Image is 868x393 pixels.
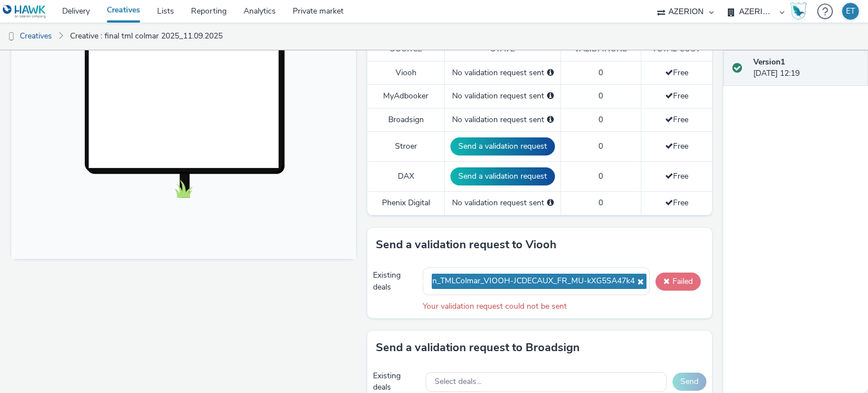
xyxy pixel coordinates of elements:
h3: Send a validation request to Broadsign [376,339,580,356]
div: Please select a deal below and click on Send to send a validation request to Phenix Digital. [547,197,554,209]
span: 0 [598,114,603,125]
div: Existing deals [373,270,417,293]
div: Your validation request could not be sent [423,301,706,312]
button: Failed [656,273,701,291]
span: 0 [598,90,603,101]
div: Please select a deal below and click on Send to send a validation request to Viooh. [547,67,554,79]
span: Free [665,67,688,78]
td: DAX [367,162,445,192]
button: Send a validation request [450,167,555,185]
button: Send [672,373,706,391]
td: Phenix Digital [367,192,445,215]
td: Viooh [367,61,445,84]
td: Broadsign [367,108,445,131]
a: Creative : final tml colmar 2025_11.09.2025 [64,23,228,50]
div: Please select a deal below and click on Send to send a validation request to MyAdbooker. [547,90,554,102]
span: 0 [598,67,603,78]
strong: Version 1 [753,57,785,67]
td: Stroer [367,132,445,162]
span: Free [665,90,688,101]
div: No validation request sent [450,197,555,209]
span: Select deals... [435,377,481,387]
button: Send a validation request [450,137,555,156]
span: 0 [598,171,603,182]
td: MyAdbooker [367,85,445,108]
span: 0 [598,141,603,152]
img: dooh [6,31,17,42]
a: Hawk Academy [790,2,811,20]
span: Free [665,197,688,208]
div: [DATE] 12:19 [753,57,859,80]
div: No validation request sent [450,67,555,79]
div: No validation request sent [450,90,555,102]
span: 0 [598,197,603,208]
span: Free [665,114,688,125]
span: Mediarun_TMLColmar_VIOOH-JCDECAUX_FR_MU-kXG5SA47k4 [404,277,635,286]
span: Free [665,141,688,152]
div: ET [846,3,855,20]
div: Please select a deal below and click on Send to send a validation request to Broadsign. [547,114,554,126]
h3: Send a validation request to Viooh [376,236,557,253]
div: No validation request sent [450,114,555,126]
img: Hawk Academy [790,2,807,20]
span: Free [665,171,688,182]
img: undefined Logo [3,5,46,19]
